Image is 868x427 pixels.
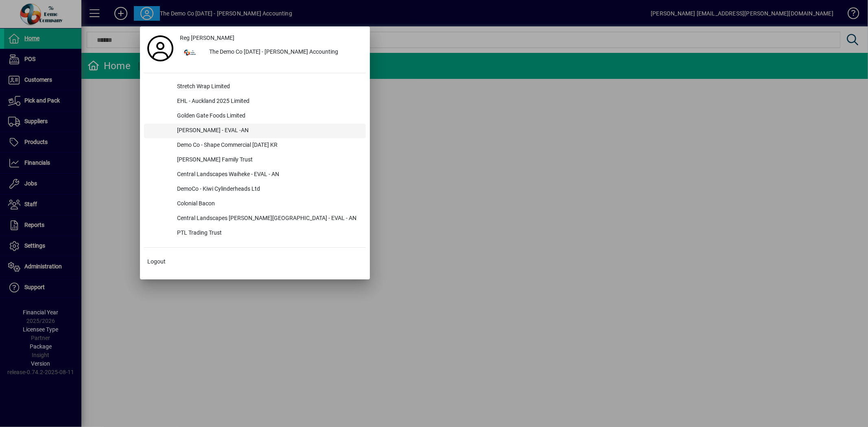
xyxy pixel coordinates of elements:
[144,138,366,153] button: Demo Co - Shape Commercial [DATE] KR
[144,153,366,168] button: [PERSON_NAME] Family Trust
[203,45,366,60] div: The Demo Co [DATE] - [PERSON_NAME] Accounting
[177,45,366,60] button: The Demo Co [DATE] - [PERSON_NAME] Accounting
[144,168,366,182] button: Central Landscapes Waiheke - EVAL - AN
[171,109,366,124] div: Golden Gate Foods Limited
[144,182,366,197] button: DemoCo - Kiwi Cylinderheads Ltd
[171,182,366,197] div: DemoCo - Kiwi Cylinderheads Ltd
[171,197,366,211] div: Colonial Bacon
[177,30,366,45] a: Reg [PERSON_NAME]
[171,226,366,241] div: PTL Trading Trust
[144,41,177,56] a: Profile
[144,254,366,269] button: Logout
[171,211,366,226] div: Central Landscapes [PERSON_NAME][GEOGRAPHIC_DATA] - EVAL - AN
[144,211,366,226] button: Central Landscapes [PERSON_NAME][GEOGRAPHIC_DATA] - EVAL - AN
[144,226,366,241] button: PTL Trading Trust
[171,138,366,153] div: Demo Co - Shape Commercial [DATE] KR
[171,94,366,109] div: EHL - Auckland 2025 Limited
[144,197,366,211] button: Colonial Bacon
[144,124,366,138] button: [PERSON_NAME] - EVAL -AN
[144,109,366,124] button: Golden Gate Foods Limited
[144,94,366,109] button: EHL - Auckland 2025 Limited
[171,124,366,138] div: [PERSON_NAME] - EVAL -AN
[144,80,366,94] button: Stretch Wrap Limited
[171,153,366,168] div: [PERSON_NAME] Family Trust
[171,168,366,182] div: Central Landscapes Waiheke - EVAL - AN
[171,80,366,94] div: Stretch Wrap Limited
[180,34,234,42] span: Reg [PERSON_NAME]
[147,257,166,266] span: Logout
